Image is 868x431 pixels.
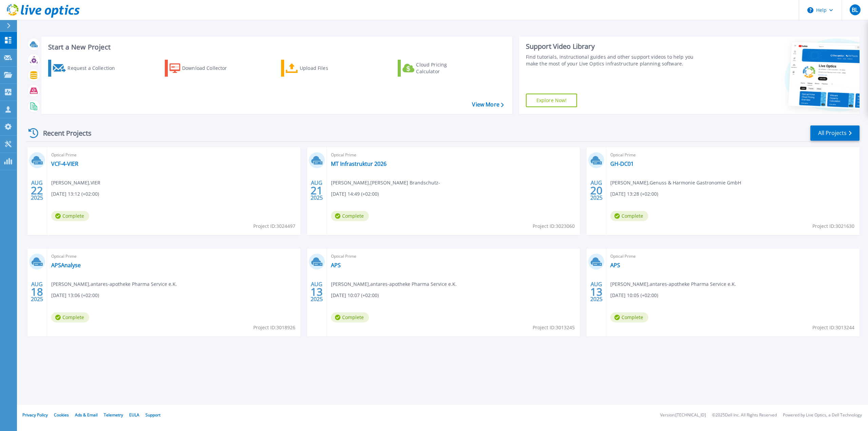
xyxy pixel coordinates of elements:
[331,280,457,288] span: [PERSON_NAME] , antares-apotheke Pharma Service e.K.
[310,178,323,203] div: AUG 2025
[331,253,576,260] span: Optical Prime
[331,262,341,269] a: APS
[26,125,101,141] div: Recent Projects
[810,125,860,141] a: All Projects
[812,222,854,230] span: Project ID: 3021630
[812,324,854,331] span: Project ID: 3013244
[472,101,504,108] a: View More
[51,151,296,159] span: Optical Prime
[31,289,43,295] span: 18
[22,412,48,418] a: Privacy Policy
[610,253,855,260] span: Optical Prime
[51,253,296,260] span: Optical Prime
[129,412,139,418] a: EULA
[104,412,123,418] a: Telemetry
[165,60,240,77] a: Download Collector
[610,280,736,288] span: [PERSON_NAME] , antares-apotheke Pharma Service e.K.
[51,179,100,187] span: [PERSON_NAME] , VIER
[783,413,862,417] li: Powered by Live Optics, a Dell Technology
[610,151,855,159] span: Optical Prime
[610,312,648,322] span: Complete
[610,211,648,221] span: Complete
[31,178,43,203] div: AUG 2025
[331,312,369,322] span: Complete
[145,412,160,418] a: Support
[331,190,379,198] span: [DATE] 14:49 (+02:00)
[31,188,43,193] span: 22
[51,292,99,299] span: [DATE] 13:06 (+02:00)
[610,160,634,167] a: GH-DC01
[610,179,741,187] span: [PERSON_NAME] , Genuss & Harmonie Gastronomie GmbH
[526,42,702,51] div: Support Video Library
[31,279,43,304] div: AUG 2025
[51,280,177,288] span: [PERSON_NAME] , antares-apotheke Pharma Service e.K.
[51,211,89,221] span: Complete
[51,262,81,269] a: APSAnalyse
[590,279,603,304] div: AUG 2025
[51,190,99,198] span: [DATE] 13:12 (+02:00)
[533,324,575,331] span: Project ID: 3013245
[311,289,323,295] span: 13
[51,160,78,167] a: VCF-4-VIER
[526,54,702,67] div: Find tutorials, instructional guides and other support videos to help you make the most of your L...
[590,289,603,295] span: 13
[331,211,369,221] span: Complete
[533,222,575,230] span: Project ID: 3023060
[51,312,89,322] span: Complete
[182,61,236,75] div: Download Collector
[253,324,295,331] span: Project ID: 3018926
[590,178,603,203] div: AUG 2025
[331,160,387,167] a: MT Infrastruktur 2026
[311,188,323,193] span: 21
[331,151,576,159] span: Optical Prime
[331,179,440,187] span: [PERSON_NAME] , [PERSON_NAME] Brandschutz-
[590,188,603,193] span: 20
[526,94,577,107] a: Explore Now!
[54,412,69,418] a: Cookies
[67,61,122,75] div: Request a Collection
[712,413,777,417] li: © 2025 Dell Inc. All Rights Reserved
[398,60,473,77] a: Cloud Pricing Calculator
[48,60,124,77] a: Request a Collection
[75,412,98,418] a: Ads & Email
[281,60,357,77] a: Upload Files
[310,279,323,304] div: AUG 2025
[416,61,470,75] div: Cloud Pricing Calculator
[852,7,858,13] span: BL
[610,262,620,269] a: APS
[331,292,379,299] span: [DATE] 10:07 (+02:00)
[660,413,706,417] li: Version: [TECHNICAL_ID]
[300,61,354,75] div: Upload Files
[610,190,658,198] span: [DATE] 13:28 (+02:00)
[253,222,295,230] span: Project ID: 3024497
[48,43,504,51] h3: Start a New Project
[610,292,658,299] span: [DATE] 10:05 (+02:00)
